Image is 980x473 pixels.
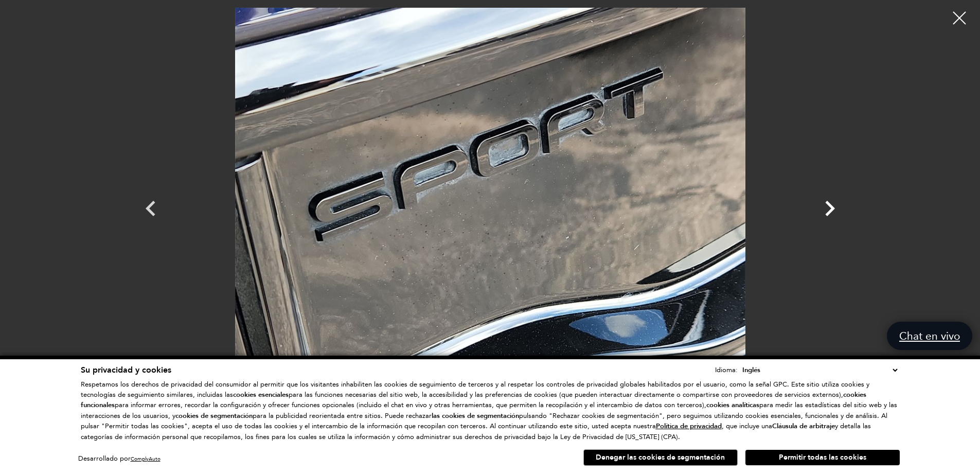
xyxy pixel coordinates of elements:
font: Cláusula de arbitraje [772,422,835,431]
select: Seleccionar idioma [740,364,900,376]
font: Denegar las cookies de segmentación [596,452,725,462]
font: cookies analíticas [706,400,759,410]
img: Land Rover S R-Dynamic Azul Portofino Metalizado 2022 usado imagen 27 [182,8,799,391]
font: para la publicidad reorientada entre sitios. Puede rechazar [253,412,432,419]
font: Permitir todas las cookies [779,452,866,462]
font: , que incluye una [722,422,772,430]
button: Permitir todas las cookies [745,450,900,465]
font: para informar errores, recordar la configuración y ofrecer funciones opcionales (incluido el chat... [115,401,706,409]
font: Chat en vivo [899,329,960,342]
div: Anterior [135,188,166,234]
span: Chat en vivo [894,329,965,343]
div: Próximo [814,188,845,234]
font: para las funciones necesarias del sitio web, la accesibilidad y las preferencias de cookies (que ... [289,391,843,398]
font: Desarrollado por [78,454,131,462]
font: y detalla las categorías de información personal que recopilamos, los fines para los cuales se ut... [81,422,871,441]
font: Política de privacidad [656,422,722,431]
font: Respetamos los derechos de privacidad del consumidor al permitir que los visitantes inhabiliten l... [81,380,869,398]
a: ComplyAuto [131,456,161,462]
a: Chat en vivo [887,322,972,350]
font: para medir las estadísticas del sitio web y las interacciones de los usuarios, y [81,401,897,419]
font: cookies esenciales [233,390,289,399]
font: cookies de segmentación [175,411,253,421]
font: las cookies de segmentación [432,411,519,421]
button: Denegar las cookies de segmentación [583,449,738,466]
font: Su privacidad y cookies [81,364,171,376]
font: Idioma: [715,366,738,374]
